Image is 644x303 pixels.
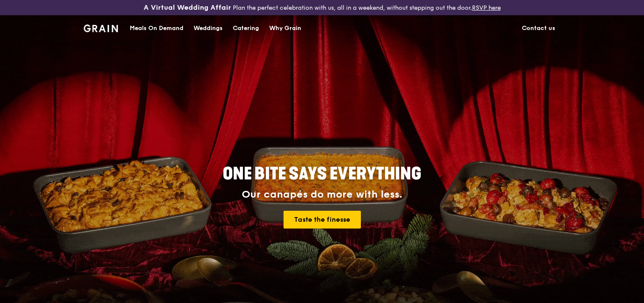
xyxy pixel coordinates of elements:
[144,3,231,12] h3: A Virtual Wedding Affair
[84,15,118,40] a: GrainGrain
[188,16,228,41] a: Weddings
[130,16,183,41] div: Meals On Demand
[223,164,421,184] span: ONE BITE SAYS EVERYTHING
[264,16,306,41] a: Why Grain
[107,3,537,12] div: Plan the perfect celebration with us, all in a weekend, without stepping out the door.
[517,16,560,41] a: Contact us
[472,4,501,11] a: RSVP here
[228,16,264,41] a: Catering
[284,211,361,229] a: Taste the finesse
[194,16,223,41] div: Weddings
[233,16,259,41] div: Catering
[84,25,118,32] img: Grain
[269,16,301,41] div: Why Grain
[170,189,474,201] div: Our canapés do more with less.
